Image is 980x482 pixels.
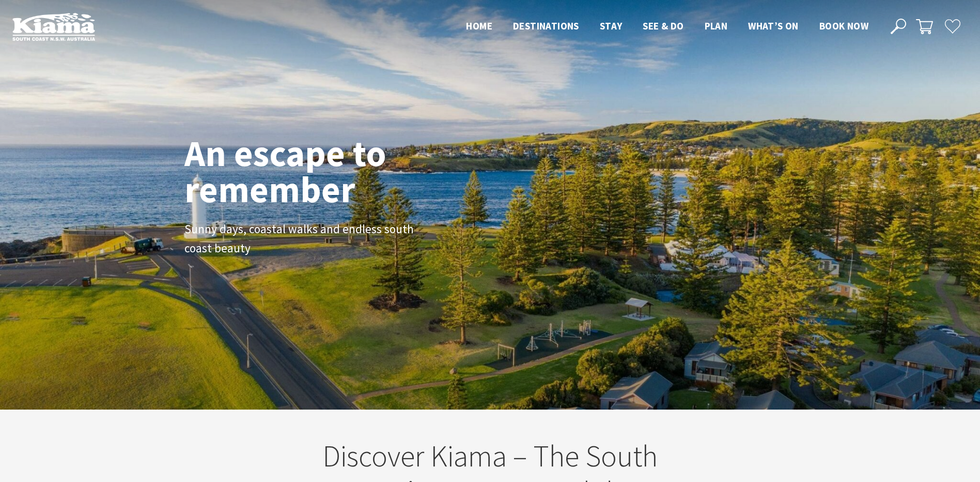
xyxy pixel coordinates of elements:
span: Book now [819,20,868,32]
h1: An escape to remember [184,135,469,207]
img: Kiama Logo [12,12,95,41]
p: Sunny days, coastal walks and endless south coast beauty [184,220,417,258]
span: See & Do [643,20,683,32]
span: What’s On [748,20,799,32]
nav: Main Menu [456,18,879,35]
span: Destinations [513,20,579,32]
span: Plan [705,20,728,32]
span: Home [466,20,492,32]
span: Stay [600,20,623,32]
